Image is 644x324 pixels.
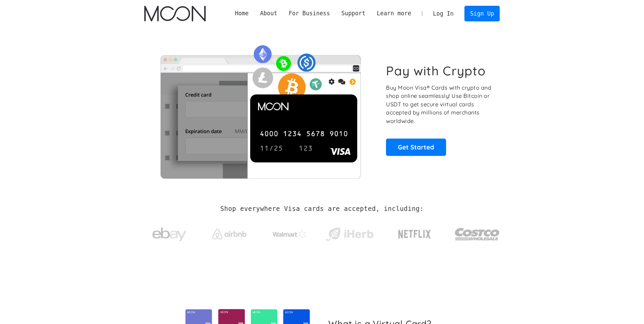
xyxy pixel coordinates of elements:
a: Get Started [386,139,446,156]
div: Learn more [377,9,411,18]
a: ebay [144,217,195,249]
div: About [260,9,277,18]
div: Learn more [371,9,417,18]
a: Home [229,9,254,18]
p: Buy Moon Visa® Cards with crypto and shop online seamlessly! Use Bitcoin or USDT to get secure vi... [386,84,492,125]
img: Moon Cards let you spend your crypto anywhere Visa is accepted. [144,40,377,178]
img: Airbnb [213,229,246,239]
div: For Business [283,9,336,18]
img: Netflix [398,226,431,243]
a: Log In [427,6,459,21]
img: Moon Logo [144,6,206,21]
a: Costco [455,215,500,250]
div: About [254,9,283,18]
h2: Shop everywhere Visa cards are accepted, including: [220,205,424,213]
a: home [144,6,206,21]
a: Walmart [264,223,315,242]
img: Walmart [273,230,307,238]
img: ebay [152,224,186,245]
a: Airbnb [204,222,255,243]
a: Sign Up [464,6,500,21]
a: iHerb [324,219,375,247]
div: For Business [289,9,330,18]
img: Costco [455,221,500,247]
h1: Pay with Crypto [386,63,486,78]
img: iHerb [324,226,375,243]
a: Netflix [384,219,445,246]
div: Support [341,9,365,18]
div: Support [336,9,371,18]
